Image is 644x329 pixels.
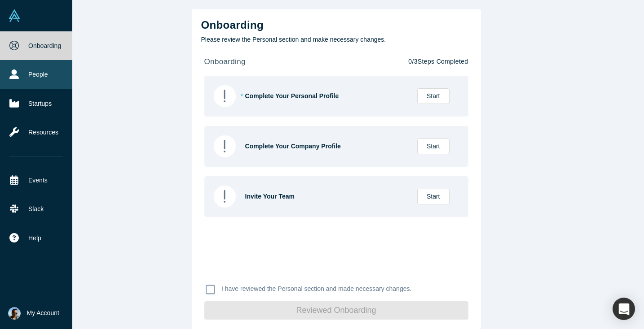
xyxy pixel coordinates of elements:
h2: Onboarding [201,19,472,32]
p: I have reviewed the Personal section and made necessary changes. [221,284,411,294]
a: Start [417,189,450,204]
p: 0 / 3 Steps Completed [408,57,468,66]
div: Complete Your Personal Profile [245,91,408,101]
img: Jayant Shekhar's Account [8,307,21,320]
img: Alchemist Vault Logo [8,9,21,22]
button: My Account [8,307,59,320]
strong: onboarding [204,57,246,66]
span: Help [28,234,41,243]
span: My Account [27,308,59,318]
div: Complete Your Company Profile [245,142,408,151]
p: Please review the Personal section and make necessary changes. [201,35,472,44]
a: Start [417,139,450,154]
div: Invite Your Team [245,192,408,201]
button: Reviewed Onboarding [204,301,468,320]
a: Start [417,88,450,104]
